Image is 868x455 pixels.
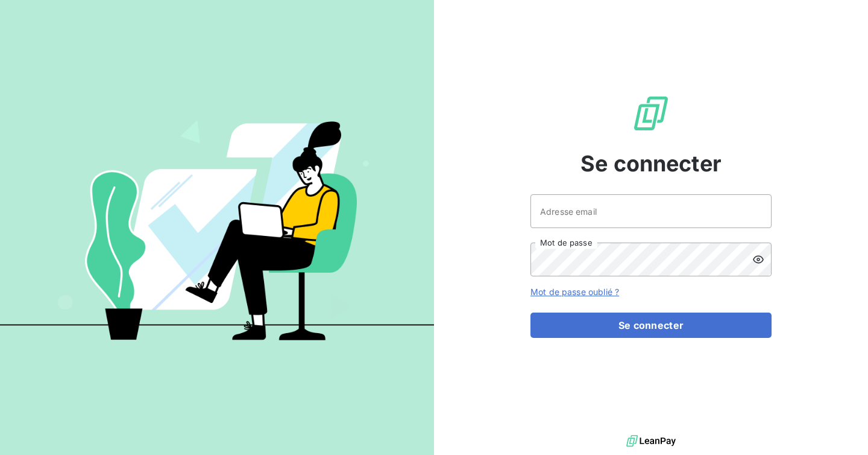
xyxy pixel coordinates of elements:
img: Logo LeanPay [632,94,670,133]
span: Se connecter [580,147,722,180]
a: Mot de passe oublié ? [530,287,619,297]
input: placeholder [530,194,772,228]
img: logo [626,432,676,450]
button: Se connecter [530,313,772,338]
